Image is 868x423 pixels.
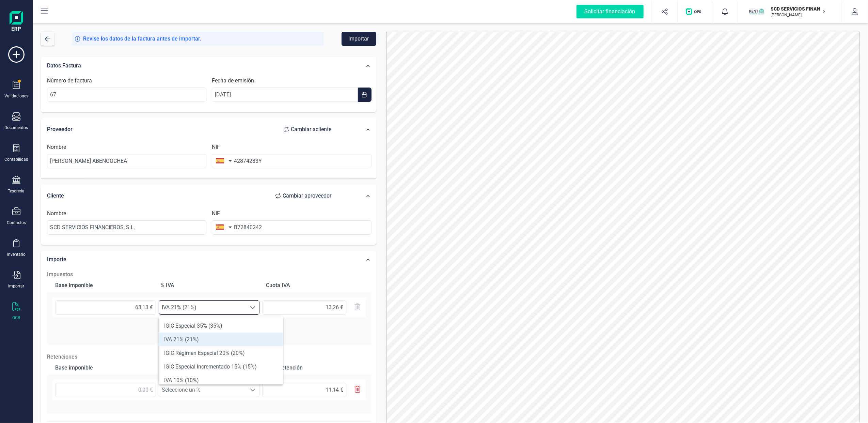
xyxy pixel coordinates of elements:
[682,1,708,22] button: Logo de OPS
[83,35,201,43] span: Revise los datos de la factura antes de importar.
[262,300,346,315] input: 0,00 €
[159,374,283,387] li: IVA 10% (10%)
[158,279,261,292] div: % IVA
[212,143,220,151] label: NIF
[47,353,372,361] p: Retenciones
[52,361,155,375] div: Base imponible
[13,315,20,320] div: OCR
[159,383,246,397] span: Seleccione un %
[7,220,26,225] div: Contactos
[47,189,338,203] div: Cliente
[159,346,283,360] li: IGIC Régimen Especial 20% (20%)
[4,157,28,162] div: Contabilidad
[159,301,246,314] span: IVA 21% (21%)
[342,32,376,46] button: Importar
[771,5,825,12] p: SCD SERVICIOS FINANCIEROS SL
[47,143,66,151] label: Nombre
[269,189,338,203] button: Cambiar aproveedor
[10,11,23,33] img: Logo Finanedi
[55,300,156,315] input: 0,00 €
[47,256,66,263] span: Importe
[159,319,283,333] li: IGIC Especial 35% (35%)
[568,1,652,22] button: Solicitar financiación
[4,93,28,99] div: Validaciones
[212,77,254,85] label: Fecha de emisión
[9,283,25,289] div: Importar
[686,8,704,15] img: Logo de OPS
[7,252,26,257] div: Inventario
[159,360,283,374] li: IGIC Especial Incrementado 15% (15%)
[47,123,338,136] div: Proveedor
[212,209,220,218] label: NIF
[577,5,644,18] div: Solicitar financiación
[52,279,155,292] div: Base imponible
[47,270,372,279] h2: Impuestos
[749,4,764,19] img: SC
[262,383,346,397] input: 0,00 €
[44,58,342,73] div: Datos Factura
[291,125,331,134] span: Cambiar a cliente
[283,192,331,200] span: Cambiar a proveedor
[47,77,92,85] label: Número de factura
[159,333,283,346] li: IVA 21% (21%)
[263,361,366,375] div: Total retención
[158,361,261,375] div: Porcentaje
[47,209,66,218] label: Nombre
[55,383,156,397] input: 0,00 €
[771,12,825,18] p: [PERSON_NAME]
[263,279,366,292] div: Cuota IVA
[5,125,28,130] div: Documentos
[746,1,834,22] button: SCSCD SERVICIOS FINANCIEROS SL[PERSON_NAME]
[277,123,338,136] button: Cambiar acliente
[8,188,25,194] div: Tesorería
